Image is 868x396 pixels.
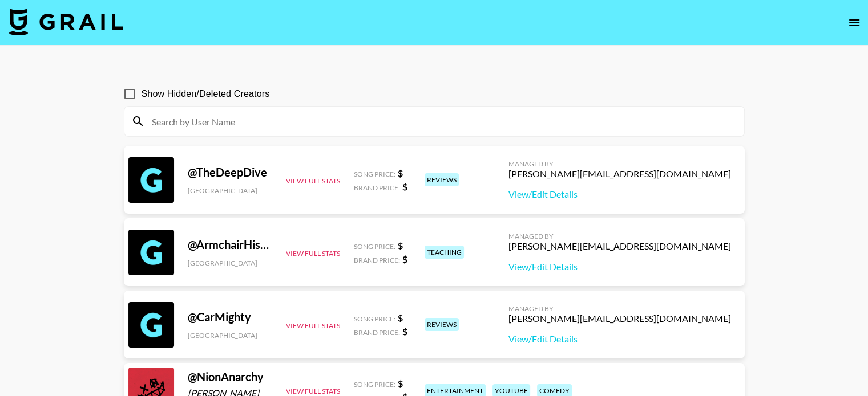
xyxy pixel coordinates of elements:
div: @ CarMighty [188,310,272,324]
div: reviews [425,318,459,331]
div: @ TheDeepDive [188,165,272,179]
span: Brand Price: [354,256,400,264]
div: [GEOGRAPHIC_DATA] [188,259,272,267]
strong: $ [402,326,407,337]
div: [PERSON_NAME][EMAIL_ADDRESS][DOMAIN_NAME] [508,168,731,179]
div: @ NionAnarchy [188,370,272,384]
a: View/Edit Details [508,189,731,200]
span: Song Price: [354,170,395,178]
span: Brand Price: [354,183,400,192]
div: @ ArmchairHistorian [188,238,272,252]
strong: $ [402,181,407,192]
div: Managed By [508,304,731,313]
strong: $ [398,312,403,323]
strong: $ [398,168,403,178]
div: Managed By [508,232,731,240]
span: Song Price: [354,242,395,251]
div: [GEOGRAPHIC_DATA] [188,331,272,340]
button: View Full Stats [286,387,340,395]
button: View Full Stats [286,249,340,258]
button: open drawer [843,11,866,34]
span: Show Hidden/Deleted Creators [142,87,270,101]
img: Grail Talent [9,8,123,35]
strong: $ [398,378,403,389]
div: reviews [425,173,459,186]
span: Song Price: [354,315,395,323]
a: View/Edit Details [508,333,731,345]
button: View Full Stats [286,177,340,185]
strong: $ [402,254,407,264]
button: View Full Stats [286,321,340,330]
div: Managed By [508,160,731,168]
strong: $ [398,240,403,251]
div: [PERSON_NAME][EMAIL_ADDRESS][DOMAIN_NAME] [508,240,731,252]
a: View/Edit Details [508,261,731,272]
div: teaching [425,246,464,259]
div: [GEOGRAPHIC_DATA] [188,186,272,195]
span: Brand Price: [354,328,400,337]
div: [PERSON_NAME][EMAIL_ADDRESS][DOMAIN_NAME] [508,313,731,324]
span: Song Price: [354,380,395,389]
input: Search by User Name [145,112,737,130]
